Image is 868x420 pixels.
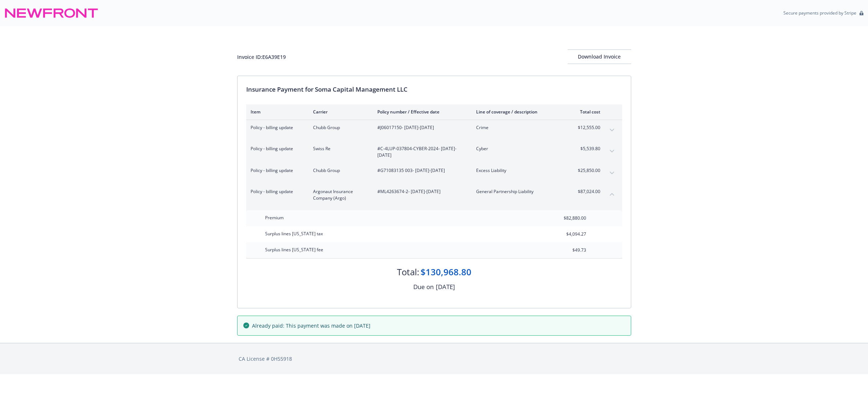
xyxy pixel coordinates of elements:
[436,282,455,292] div: [DATE]
[568,50,631,64] div: Download Invoice
[377,145,465,159] span: #C-4LUP-037804-CYBER-2024 - [DATE]-[DATE]
[543,213,591,224] input: 0.00
[265,247,323,253] span: Surplus lines [US_STATE] fee
[313,124,366,131] span: Chubb Group
[606,188,618,200] button: collapse content
[246,85,622,94] div: Insurance Payment for Soma Capital Management LLC
[246,163,622,184] div: Policy - billing updateChubb Group#G71083135 003- [DATE]-[DATE]Excess Liability$25,850.00expand c...
[377,124,465,131] span: #J06017150 - [DATE]-[DATE]
[265,231,323,237] span: Surplus lines [US_STATE] tax
[313,167,366,174] span: Chubb Group
[313,188,366,201] span: Argonaut Insurance Company (Argo)
[397,266,419,278] div: Total:
[476,167,561,174] span: Excess Liability
[421,266,471,278] div: $130,968.80
[252,322,370,329] span: Already paid: This payment was made on [DATE]
[313,109,366,115] div: Carrier
[476,124,561,131] span: Crime
[251,167,301,174] span: Policy - billing update
[313,145,366,152] span: Swiss Re
[377,167,465,174] span: #G71083135 003 - [DATE]-[DATE]
[251,145,301,152] span: Policy - billing update
[476,109,561,115] div: Line of coverage / description
[568,49,631,64] button: Download Invoice
[783,10,856,16] p: Secure payments provided by Stripe
[377,109,465,115] div: Policy number / Effective date
[246,184,622,206] div: Policy - billing updateArgonaut Insurance Company (Argo)#ML4263674-2- [DATE]-[DATE]General Partne...
[476,188,561,195] span: General Partnership Liability
[573,188,600,195] span: $87,024.00
[543,245,591,256] input: 0.00
[237,53,286,61] div: Invoice ID: E6A39E19
[476,145,561,152] span: Cyber
[251,109,301,115] div: Item
[573,109,600,115] div: Total cost
[606,145,618,157] button: expand content
[573,124,600,131] span: $12,555.00
[606,124,618,136] button: expand content
[251,124,301,131] span: Policy - billing update
[377,188,465,195] span: #ML4263674-2 - [DATE]-[DATE]
[251,188,301,195] span: Policy - billing update
[246,141,622,163] div: Policy - billing updateSwiss Re#C-4LUP-037804-CYBER-2024- [DATE]-[DATE]Cyber$5,539.80expand content
[543,229,591,240] input: 0.00
[265,215,284,221] span: Premium
[573,167,600,174] span: $25,850.00
[413,282,434,292] div: Due on
[573,145,600,152] span: $5,539.80
[239,355,630,363] div: CA License # 0H55918
[606,167,618,179] button: expand content
[246,120,622,141] div: Policy - billing updateChubb Group#J06017150- [DATE]-[DATE]Crime$12,555.00expand content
